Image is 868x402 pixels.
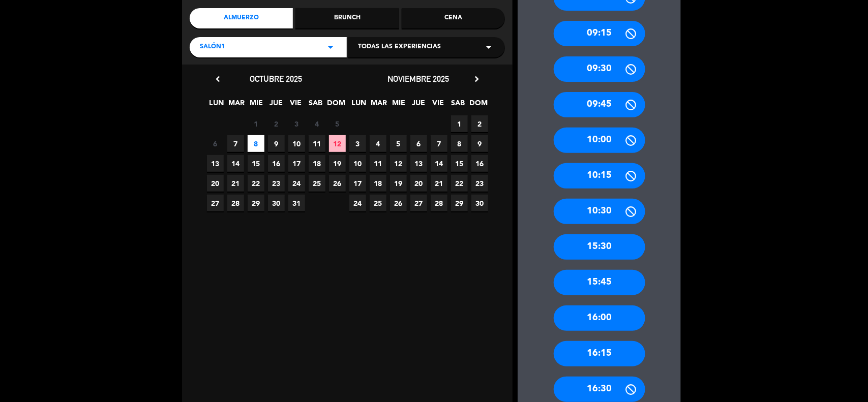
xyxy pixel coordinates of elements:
[390,195,407,211] span: 26
[248,195,264,211] span: 29
[207,155,224,172] span: 13
[554,92,645,117] div: 09:45
[451,155,468,172] span: 15
[554,341,645,366] div: 16:15
[329,155,346,172] span: 19
[207,135,224,152] span: 6
[349,155,366,172] span: 10
[451,135,468,152] span: 8
[451,115,468,132] span: 1
[391,97,407,114] span: MIE
[308,97,324,114] span: SAB
[248,175,264,192] span: 22
[451,195,468,211] span: 29
[213,74,223,84] i: chevron_left
[268,115,285,132] span: 2
[268,97,285,114] span: JUE
[431,135,447,152] span: 7
[268,135,285,152] span: 9
[288,135,305,152] span: 10
[471,135,488,152] span: 9
[554,21,645,46] div: 09:15
[370,175,386,192] span: 18
[329,115,346,132] span: 5
[288,115,305,132] span: 3
[329,135,346,152] span: 12
[309,175,325,192] span: 25
[349,175,366,192] span: 17
[288,155,305,172] span: 17
[450,97,467,114] span: SAB
[431,155,447,172] span: 14
[370,195,386,211] span: 25
[471,195,488,211] span: 30
[451,175,468,192] span: 22
[227,175,244,192] span: 21
[349,195,366,211] span: 24
[410,155,427,172] span: 13
[470,97,487,114] span: DOM
[471,155,488,172] span: 16
[268,155,285,172] span: 16
[554,56,645,82] div: 09:30
[349,135,366,152] span: 3
[390,155,407,172] span: 12
[471,115,488,132] span: 2
[390,135,407,152] span: 5
[471,74,482,84] i: chevron_right
[248,97,265,114] span: MIE
[190,8,293,28] div: Almuerzo
[227,155,244,172] span: 14
[295,8,399,28] div: Brunch
[554,270,645,295] div: 15:45
[410,97,427,114] span: JUE
[410,135,427,152] span: 6
[309,115,325,132] span: 4
[248,115,264,132] span: 1
[207,175,224,192] span: 20
[309,155,325,172] span: 18
[471,175,488,192] span: 23
[248,155,264,172] span: 15
[324,41,337,53] i: arrow_drop_down
[327,97,344,114] span: DOM
[370,155,386,172] span: 11
[483,41,495,53] i: arrow_drop_down
[410,195,427,211] span: 27
[410,175,427,192] span: 20
[370,135,386,152] span: 4
[371,97,387,114] span: MAR
[554,199,645,224] div: 10:30
[430,97,447,114] span: VIE
[227,195,244,211] span: 28
[207,195,224,211] span: 27
[554,305,645,331] div: 16:00
[554,234,645,260] div: 15:30
[351,97,368,114] span: LUN
[268,195,285,211] span: 30
[288,195,305,211] span: 31
[309,135,325,152] span: 11
[554,128,645,153] div: 10:00
[200,42,225,52] span: Salón1
[431,195,447,211] span: 28
[554,163,645,189] div: 10:15
[431,175,447,192] span: 21
[208,97,225,114] span: LUN
[358,42,441,52] span: Todas las experiencias
[268,175,285,192] span: 23
[227,135,244,152] span: 7
[390,175,407,192] span: 19
[288,97,305,114] span: VIE
[554,377,645,402] div: 16:30
[288,175,305,192] span: 24
[329,175,346,192] span: 26
[250,74,303,84] span: octubre 2025
[228,97,245,114] span: MAR
[402,8,505,28] div: Cena
[248,135,264,152] span: 8
[388,74,450,84] span: noviembre 2025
